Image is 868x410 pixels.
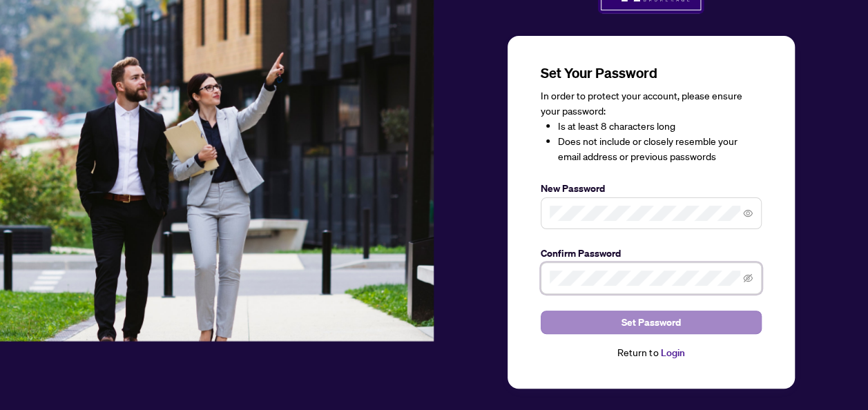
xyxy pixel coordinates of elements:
h3: Set Your Password [541,64,762,83]
div: In order to protect your account, please ensure your password: [541,88,762,164]
div: Return to [541,345,762,361]
li: Does not include or closely resemble your email address or previous passwords [558,134,762,164]
label: New Password [541,181,762,196]
label: Confirm Password [541,246,762,261]
span: eye-invisible [743,273,753,283]
a: Login [660,346,684,359]
li: Is at least 8 characters long [558,119,762,134]
button: Set Password [541,311,762,334]
span: Set Password [621,311,681,333]
span: eye [743,208,753,218]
